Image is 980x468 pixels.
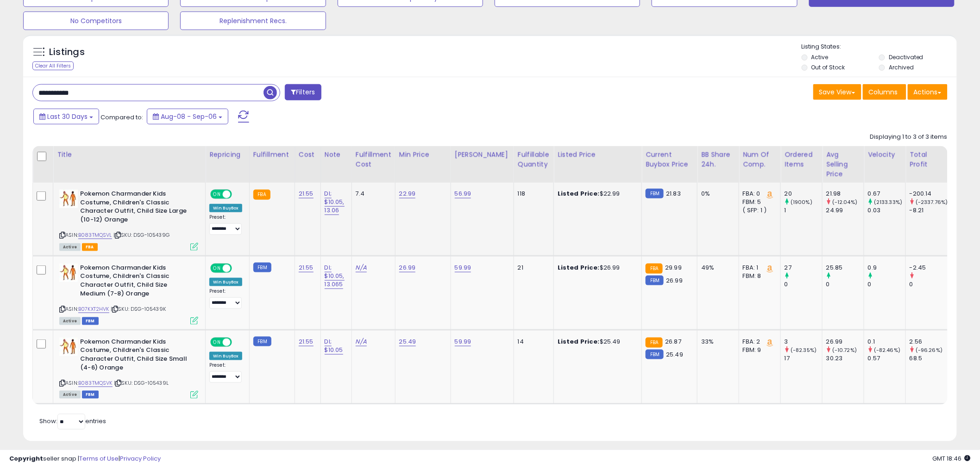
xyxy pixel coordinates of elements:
[111,305,166,313] span: | SKU: DSG-105439K
[889,63,914,71] label: Archived
[558,263,600,272] b: Listed Price:
[916,346,942,354] small: (-96.26%)
[325,150,348,160] div: Note
[253,337,271,346] small: FBM
[910,150,944,169] div: Total Profit
[59,264,198,324] div: ASIN:
[82,391,99,399] span: FBM
[147,109,228,124] button: Aug-08 - Sep-06
[80,338,193,374] b: Pokemon Charmander Kids Costume, Children's Classic Character Outfit, Child Size Small (4-6) Orange
[79,454,119,463] a: Terms of Use
[802,43,957,51] p: Listing States:
[161,112,217,121] span: Aug-08 - Sep-06
[701,264,732,272] div: 49%
[32,62,74,70] div: Clear All Filters
[78,379,113,387] a: B083TMQSVK
[518,190,547,198] div: 118
[908,84,948,100] button: Actions
[826,264,864,272] div: 25.85
[231,191,245,198] span: OFF
[211,264,223,272] span: ON
[9,455,161,463] div: seller snap | |
[665,337,681,346] span: 26.87
[399,189,416,198] a: 22.99
[399,337,416,346] a: 25.49
[910,206,948,215] div: -8.21
[666,189,681,198] span: 21.83
[325,189,345,215] a: DI; $10.05, 13.06
[209,362,242,383] div: Preset:
[113,231,170,239] span: | SKU: DSG-105439G
[59,243,81,251] span: All listings currently available for purchase on Amazon
[791,346,817,354] small: (-82.35%)
[743,338,773,346] div: FBA: 2
[868,264,905,272] div: 0.9
[832,346,857,354] small: (-10.72%)
[743,272,773,280] div: FBM: 8
[285,84,321,100] button: Filters
[826,190,864,198] div: 21.98
[910,354,948,363] div: 68.5
[916,198,948,206] small: (-2337.76%)
[785,264,822,272] div: 27
[646,150,693,169] div: Current Buybox Price
[356,337,367,346] a: N/A
[59,391,81,399] span: All listings currently available for purchase on Amazon
[701,338,732,346] div: 33%
[39,417,106,425] span: Show: entries
[23,12,169,30] button: No Competitors
[785,280,822,289] div: 0
[399,150,447,160] div: Min Price
[231,338,245,346] span: OFF
[211,338,223,346] span: ON
[811,63,845,71] label: Out of Stock
[120,454,161,463] a: Privacy Policy
[455,337,471,346] a: 59.99
[646,350,664,359] small: FBM
[701,150,735,169] div: BB Share 24h.
[80,190,193,226] b: Pokemon Charmander Kids Costume, Children's Classic Character Outfit, Child Size Large (10-12) Or...
[826,280,864,289] div: 0
[33,109,99,124] button: Last 30 Days
[868,206,905,215] div: 0.03
[455,150,510,160] div: [PERSON_NAME]
[785,354,822,363] div: 17
[325,263,345,289] a: DI; $10.05, 13.065
[518,150,550,169] div: Fulfillable Quantity
[743,150,777,169] div: Num of Comp.
[874,198,903,206] small: (2133.33%)
[910,190,948,198] div: -200.14
[666,276,683,285] span: 26.99
[743,346,773,354] div: FBM: 9
[870,133,948,142] div: Displaying 1 to 3 of 3 items
[558,189,600,198] b: Listed Price:
[811,53,829,61] label: Active
[743,198,773,206] div: FBM: 5
[356,263,367,272] a: N/A
[49,46,85,59] h5: Listings
[299,150,317,160] div: Cost
[868,338,905,346] div: 0.1
[82,243,98,251] span: FBA
[9,454,43,463] strong: Copyright
[743,206,773,215] div: ( SFP: 1 )
[868,280,905,289] div: 0
[253,263,271,272] small: FBM
[253,190,270,200] small: FBA
[785,338,822,346] div: 3
[558,264,634,272] div: $26.99
[209,214,242,235] div: Preset:
[813,84,861,100] button: Save View
[59,317,81,325] span: All listings currently available for purchase on Amazon
[743,190,773,198] div: FBA: 0
[59,264,78,282] img: 41wisEyPrKL._SL40_.jpg
[325,337,343,355] a: DI; $10.05
[832,198,857,206] small: (-12.04%)
[59,190,78,208] img: 41wisEyPrKL._SL40_.jpg
[518,338,547,346] div: 14
[826,338,864,346] div: 26.99
[785,206,822,215] div: 1
[399,263,416,272] a: 26.99
[868,190,905,198] div: 0.67
[47,112,88,121] span: Last 30 Days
